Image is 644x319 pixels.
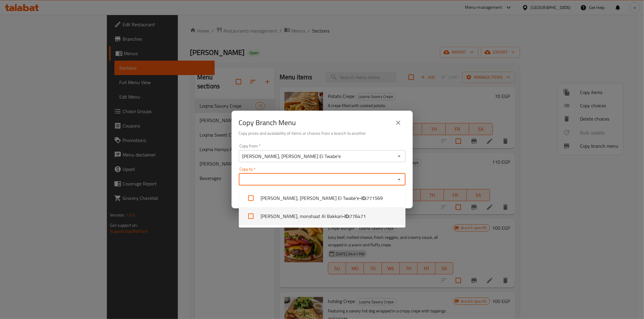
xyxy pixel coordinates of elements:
button: Close [395,175,403,184]
b: - ID: [359,194,367,202]
li: [PERSON_NAME], [PERSON_NAME] El Twabe'e [239,189,405,207]
b: - ID: [342,213,350,220]
h6: Copy prices and availability of items or choices from a branch to another [239,130,405,137]
li: [PERSON_NAME], monshaat Al Bakkari [239,207,405,225]
span: 776471 [350,213,366,220]
span: 771569 [367,194,383,202]
button: Open [395,152,403,160]
button: close [391,115,405,130]
h2: Copy Branch Menu [239,118,296,128]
